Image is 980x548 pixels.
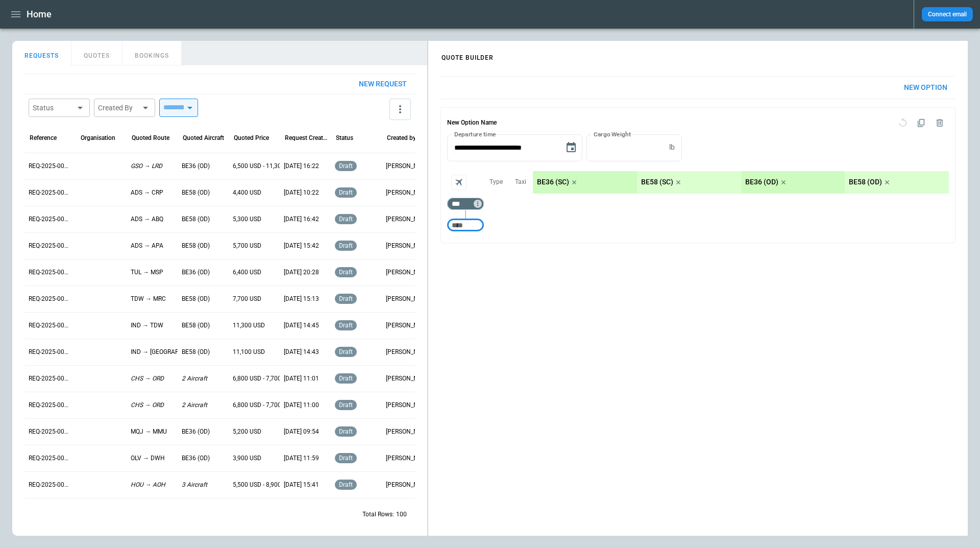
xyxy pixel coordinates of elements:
[337,455,355,462] span: draft
[515,178,526,186] p: Taxi
[337,481,355,488] span: draft
[30,134,57,141] div: Reference
[233,374,295,383] p: 6,800 USD - 7,700 USD
[337,162,355,170] span: draft
[29,162,71,171] p: REQ-2025-000251
[182,242,210,250] p: BE58 (OD)
[386,481,429,489] p: [PERSON_NAME]
[284,188,319,197] p: [DATE] 10:22
[745,178,778,186] p: BE36 (OD)
[386,321,429,330] p: [PERSON_NAME]
[131,348,209,356] p: IND → [GEOGRAPHIC_DATA]
[454,130,496,138] label: Departure time
[182,481,207,489] p: 3 Aircraft
[284,268,319,277] p: [DATE] 20:28
[284,321,319,330] p: [DATE] 14:45
[233,268,261,277] p: 6,400 USD
[182,295,210,303] p: BE58 (OD)
[894,114,912,132] span: Reset quote option
[182,454,210,463] p: BE36 (OD)
[131,401,164,410] p: CHS → ORD
[337,401,355,409] span: draft
[131,321,163,330] p: IND → TDW
[98,103,139,113] div: Created By
[131,374,164,383] p: CHS → ORD
[336,134,353,141] div: Status
[182,215,210,224] p: BE58 (OD)
[29,295,71,303] p: REQ-2025-000246
[284,348,319,356] p: [DATE] 14:43
[386,348,429,356] p: [PERSON_NAME]
[337,216,355,223] span: draft
[337,189,355,196] span: draft
[182,401,207,410] p: 2 Aircraft
[131,215,163,224] p: ADS → ABQ
[386,162,429,171] p: [PERSON_NAME]
[182,348,210,356] p: BE58 (OD)
[386,188,429,197] p: [PERSON_NAME]
[33,103,73,113] div: Status
[29,188,71,197] p: REQ-2025-000250
[396,510,407,519] p: 100
[233,348,265,356] p: 11,100 USD
[182,374,207,383] p: 2 Aircraft
[337,242,355,249] span: draft
[489,178,503,186] p: Type
[351,74,415,94] button: New request
[386,295,429,303] p: [PERSON_NAME]
[29,401,71,410] p: REQ-2025-000242
[896,77,955,99] button: New Option
[234,134,269,141] div: Quoted Price
[182,268,210,277] p: BE36 (OD)
[337,295,355,302] span: draft
[386,374,429,383] p: [PERSON_NAME]
[284,295,319,303] p: [DATE] 15:13
[930,114,949,132] span: Delete quote option
[284,242,319,250] p: [DATE] 15:42
[284,454,319,463] p: [DATE] 11:59
[233,188,261,197] p: 4,400 USD
[29,348,71,356] p: REQ-2025-000244
[131,162,162,171] p: GSO → LRD
[233,401,295,410] p: 6,800 USD - 7,700 USD
[233,427,261,436] p: 5,200 USD
[337,322,355,329] span: draft
[233,215,261,224] p: 5,300 USD
[29,215,71,224] p: REQ-2025-000249
[284,481,319,489] p: [DATE] 15:41
[533,171,949,194] div: scrollable content
[182,321,210,330] p: BE58 (OD)
[922,7,973,21] button: Connect email
[182,188,210,197] p: BE58 (OD)
[29,454,71,463] p: REQ-2025-000240
[131,427,167,436] p: MQJ → MMU
[131,188,163,197] p: ADS → CRP
[386,268,429,277] p: [PERSON_NAME]
[233,454,261,463] p: 3,900 USD
[386,401,429,410] p: [PERSON_NAME]
[387,134,416,141] div: Created by
[233,295,261,303] p: 7,700 USD
[29,268,71,277] p: REQ-2025-000247
[386,215,429,224] p: [PERSON_NAME]
[337,348,355,355] span: draft
[27,8,52,20] h1: Home
[131,295,166,303] p: TDW → MRC
[29,242,71,250] p: REQ-2025-000248
[641,178,673,186] p: BE58 (SC)
[29,427,71,436] p: REQ-2025-000241
[849,178,882,186] p: BE58 (OD)
[183,134,224,141] div: Quoted Aircraft
[389,99,411,120] button: more
[182,162,210,171] p: BE36 (OD)
[386,454,429,463] p: [PERSON_NAME]
[428,68,968,251] div: scrollable content
[182,427,210,436] p: BE36 (OD)
[29,374,71,383] p: REQ-2025-000243
[29,481,71,489] p: REQ-2025-000239
[284,374,319,383] p: [DATE] 11:01
[561,137,581,158] button: Choose date, selected date is Aug 13, 2025
[12,41,71,65] button: REQUESTS
[233,481,295,489] p: 5,500 USD - 8,900 USD
[386,427,429,436] p: [PERSON_NAME]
